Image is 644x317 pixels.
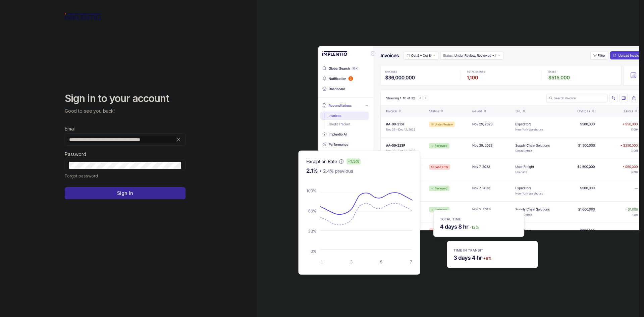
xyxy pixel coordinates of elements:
[65,125,75,132] label: Email
[65,92,185,105] h2: Sign in to your account
[65,172,98,179] a: Link Forgot password
[117,190,133,197] p: Sign In
[65,187,185,199] button: Sign In
[65,151,86,158] label: Password
[65,108,185,114] p: Good to see you back!
[65,13,101,20] img: logo
[65,172,98,179] p: Forgot password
